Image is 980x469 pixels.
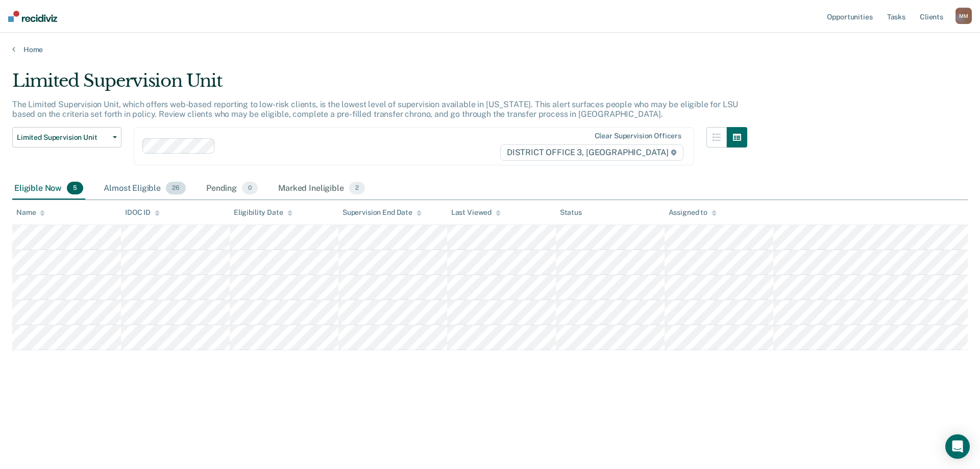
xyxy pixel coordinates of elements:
[451,208,501,217] div: Last Viewed
[500,144,683,161] span: DISTRICT OFFICE 3, [GEOGRAPHIC_DATA]
[12,45,968,54] a: Home
[8,11,57,22] img: Recidiviz
[12,70,747,100] div: Limited Supervision Unit
[955,8,972,24] button: MM
[12,127,121,147] button: Limited Supervision Unit
[12,178,85,200] div: Eligible Now5
[17,133,109,142] span: Limited Supervision Unit
[67,182,83,195] span: 5
[342,208,422,217] div: Supervision End Date
[102,178,188,200] div: Almost Eligible26
[125,208,160,217] div: IDOC ID
[16,208,45,217] div: Name
[204,178,260,200] div: Pending0
[242,182,258,195] span: 0
[349,182,365,195] span: 2
[276,178,367,200] div: Marked Ineligible2
[955,8,972,24] div: M M
[234,208,292,217] div: Eligibility Date
[166,182,186,195] span: 26
[669,208,717,217] div: Assigned to
[595,132,681,140] div: Clear supervision officers
[12,100,738,119] p: The Limited Supervision Unit, which offers web-based reporting to low-risk clients, is the lowest...
[945,434,970,459] div: Open Intercom Messenger
[560,208,582,217] div: Status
